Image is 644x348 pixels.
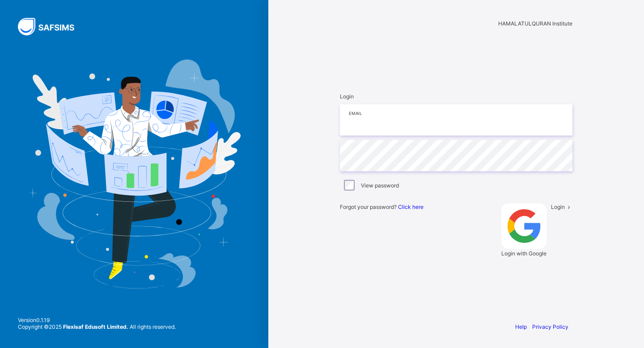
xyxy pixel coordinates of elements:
span: Copyright © 2025 All rights reserved. [18,323,176,330]
span: Forgot your password? [340,204,424,210]
span: Login [551,204,565,210]
a: Click here [398,204,424,210]
span: Version 0.1.19 [18,317,176,323]
strong: Flexisaf Edusoft Limited. [63,323,128,330]
a: Help [515,323,527,330]
img: Hero Image [28,59,241,289]
label: View password [361,182,399,189]
a: Privacy Policy [532,323,568,330]
img: SAFSIMS Logo [18,18,85,35]
span: HAMALATULQURAN Institute [498,20,572,27]
img: google.396cfc9801f0270233282035f929180a.svg [501,204,547,249]
span: Login with Google [501,250,547,257]
span: Login [340,93,354,100]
